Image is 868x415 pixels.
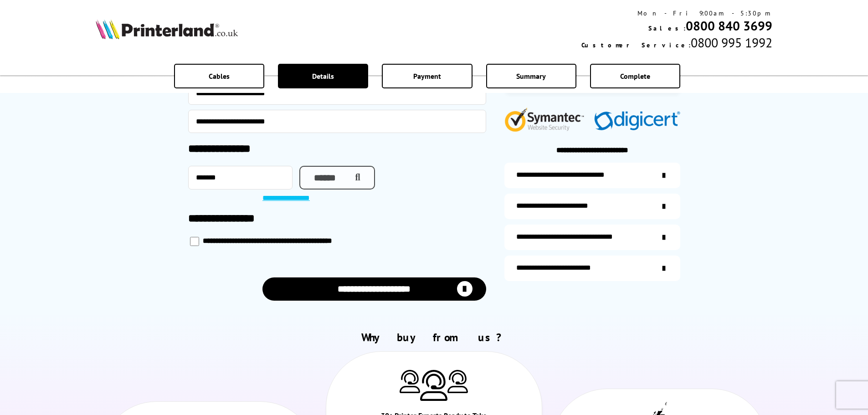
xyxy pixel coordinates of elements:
a: additional-ink [504,163,680,188]
img: Printer Experts [447,370,468,393]
span: Details [312,72,334,81]
a: items-arrive [504,194,680,219]
span: Complete [620,72,650,81]
span: Cables [209,72,230,81]
a: additional-cables [504,225,680,250]
span: Summary [516,72,546,81]
img: Printer Experts [400,370,420,393]
span: Payment [413,72,441,81]
a: 0800 840 3699 [686,17,772,34]
span: Customer Service: [581,41,691,49]
img: Printer Experts [420,370,447,401]
div: Mon - Fri 9:00am - 5:30pm [581,9,772,17]
span: 0800 995 1992 [691,34,772,51]
img: Printerland Logo [96,19,238,39]
span: Sales: [648,24,686,32]
h2: Why buy from us? [96,330,773,344]
a: secure-website [504,256,680,281]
